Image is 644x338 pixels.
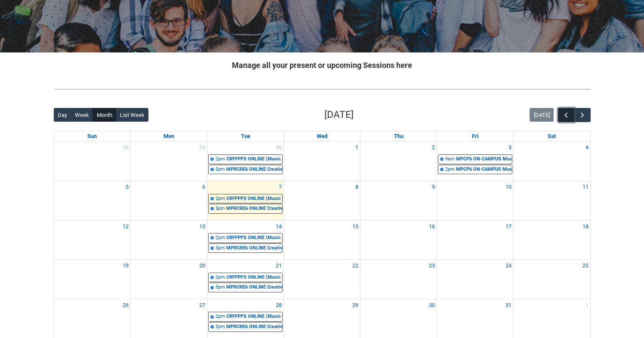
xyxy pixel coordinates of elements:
a: Go to October 13, 2025 [197,221,207,233]
a: Go to October 19, 2025 [121,260,130,272]
button: List Week [116,108,148,122]
a: Go to October 4, 2025 [584,141,590,154]
div: 2pm [445,166,455,173]
a: Go to October 28, 2025 [274,299,283,311]
div: MPRCRE6 ONLINE Creative Entrepreneurship | Online | [PERSON_NAME] [226,284,282,291]
h2: [DATE] [324,108,354,122]
div: CRFPPFS ONLINE (Music Performance & Production) Professional Portfolio | Online | [PERSON_NAME] [226,313,282,320]
a: Thursday [392,131,405,141]
td: Go to September 28, 2025 [54,141,131,181]
div: 2pm [216,156,225,163]
a: Go to October 8, 2025 [354,181,360,193]
a: Go to September 30, 2025 [274,141,283,154]
a: Go to October 5, 2025 [124,181,130,193]
a: Go to October 12, 2025 [121,221,130,233]
td: Go to October 7, 2025 [207,181,284,221]
td: Go to October 12, 2025 [54,220,131,260]
a: Go to October 7, 2025 [277,181,283,193]
h2: Manage all your present or upcoming Sessions here [54,59,591,71]
a: Sunday [86,131,99,141]
a: Go to October 22, 2025 [351,260,360,272]
a: Tuesday [239,131,252,141]
a: Go to October 15, 2025 [351,221,360,233]
a: Friday [470,131,480,141]
td: Go to September 29, 2025 [131,141,207,181]
div: CRFPPFS ONLINE (Music Performance & Production) Professional Portfolio | Online | [PERSON_NAME] [226,274,282,281]
button: Next Month [574,108,590,122]
div: 9am [445,156,455,163]
a: Go to October 29, 2025 [351,299,360,311]
div: MPRCRE6 ONLINE Creative Entrepreneurship | Online | [PERSON_NAME] [226,323,282,331]
td: Go to October 23, 2025 [361,260,437,299]
div: MPCP6 ON-CAMPUS Music Production Capstone Project | Room 107- Theatrette ([GEOGRAPHIC_DATA].) (ca... [456,166,512,173]
td: Go to October 18, 2025 [514,220,590,260]
button: Month [92,108,116,122]
div: MPRCRE6 ONLINE Creative Entrepreneurship | Online | [PERSON_NAME] [226,205,282,212]
td: Go to October 22, 2025 [284,260,361,299]
td: Go to October 21, 2025 [207,260,284,299]
td: Go to October 10, 2025 [437,181,514,221]
td: Go to October 6, 2025 [131,181,207,221]
td: Go to October 8, 2025 [284,181,361,221]
td: Go to September 30, 2025 [207,141,284,181]
div: CRFPPFS ONLINE (Music Performance & Production) Professional Portfolio | Online | [PERSON_NAME] [226,156,282,163]
a: Go to October 23, 2025 [427,260,437,272]
a: Go to October 20, 2025 [197,260,207,272]
div: 2pm [216,234,225,242]
td: Go to October 14, 2025 [207,220,284,260]
a: Go to October 31, 2025 [504,299,513,311]
div: 5pm [216,205,225,212]
a: Go to October 2, 2025 [430,141,437,154]
a: Go to October 30, 2025 [427,299,437,311]
a: Saturday [546,131,558,141]
a: Go to November 1, 2025 [584,299,590,311]
a: Go to October 25, 2025 [581,260,590,272]
td: Go to October 3, 2025 [437,141,514,181]
td: Go to October 17, 2025 [437,220,514,260]
a: Go to October 10, 2025 [504,181,513,193]
td: Go to October 5, 2025 [54,181,131,221]
td: Go to October 25, 2025 [514,260,590,299]
a: Go to October 27, 2025 [197,299,207,311]
a: Go to October 18, 2025 [581,221,590,233]
button: Day [54,108,71,122]
button: [DATE] [530,108,554,122]
a: Go to October 11, 2025 [581,181,590,193]
td: Go to October 1, 2025 [284,141,361,181]
a: Go to October 6, 2025 [200,181,207,193]
div: 2pm [216,195,225,203]
a: Wednesday [315,131,329,141]
td: Go to October 2, 2025 [361,141,437,181]
div: CRFPPFS ONLINE (Music Performance & Production) Professional Portfolio | Online | [PERSON_NAME] [226,234,282,242]
button: Previous Month [558,108,574,122]
td: Go to October 9, 2025 [361,181,437,221]
a: Go to September 28, 2025 [121,141,130,154]
a: Go to October 24, 2025 [504,260,513,272]
img: REDU_GREY_LINE [54,85,591,94]
a: Go to October 14, 2025 [274,221,283,233]
div: 5pm [216,245,225,252]
a: Go to September 29, 2025 [197,141,207,154]
a: Monday [162,131,176,141]
td: Go to October 16, 2025 [361,220,437,260]
a: Go to October 17, 2025 [504,221,513,233]
td: Go to October 24, 2025 [437,260,514,299]
div: MPRCRE6 ONLINE Creative Entrepreneurship | Online | [PERSON_NAME] [226,166,282,173]
div: CRFPPFS ONLINE (Music Performance & Production) Professional Portfolio | Online | [PERSON_NAME] [226,195,282,203]
td: Go to October 11, 2025 [514,181,590,221]
div: 2pm [216,274,225,281]
a: Go to October 21, 2025 [274,260,283,272]
td: Go to October 4, 2025 [514,141,590,181]
div: 5pm [216,284,225,291]
div: 2pm [216,313,225,320]
td: Go to October 20, 2025 [131,260,207,299]
button: Week [71,108,93,122]
a: Go to October 16, 2025 [427,221,437,233]
a: Go to October 26, 2025 [121,299,130,311]
a: Go to October 3, 2025 [507,141,513,154]
td: Go to October 19, 2025 [54,260,131,299]
div: MPCP6 ON-CAMPUS Music Production Capstone Project | [GEOGRAPHIC_DATA] ([GEOGRAPHIC_DATA].) (capac... [456,156,512,163]
a: Go to October 1, 2025 [354,141,360,154]
td: Go to October 13, 2025 [131,220,207,260]
div: MPRCRE6 ONLINE Creative Entrepreneurship | Online | [PERSON_NAME] [226,245,282,252]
